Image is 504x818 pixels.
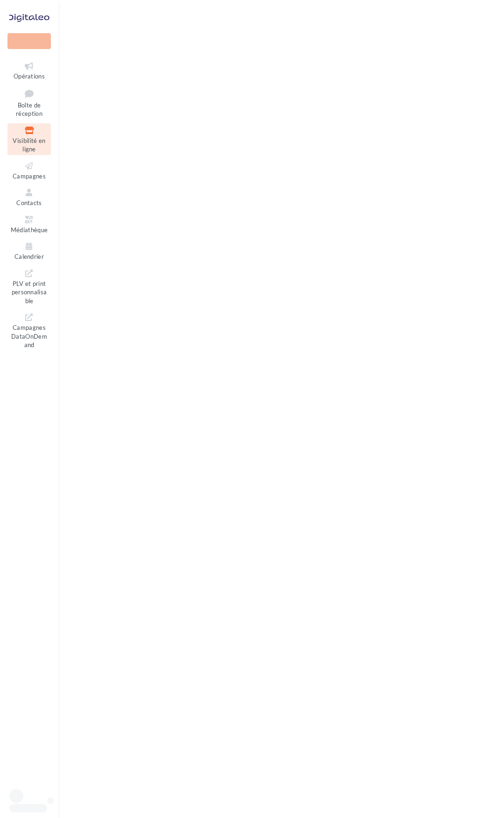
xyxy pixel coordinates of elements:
[7,213,51,235] a: Médiathèque
[7,85,51,120] a: Boîte de réception
[13,172,46,180] span: Campagnes
[11,322,47,349] span: Campagnes DataOnDemand
[7,185,51,208] a: Contacts
[14,253,44,260] span: Calendrier
[16,101,42,118] span: Boîte de réception
[16,199,42,206] span: Contacts
[11,226,48,234] span: Médiathèque
[7,310,51,351] a: Campagnes DataOnDemand
[7,59,51,82] a: Opérations
[7,159,51,182] a: Campagnes
[7,33,51,49] div: Nouvelle campagne
[13,137,45,153] span: Visibilité en ligne
[14,72,45,80] span: Opérations
[7,123,51,155] a: Visibilité en ligne
[7,266,51,307] a: PLV et print personnalisable
[7,239,51,262] a: Calendrier
[12,278,47,305] span: PLV et print personnalisable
